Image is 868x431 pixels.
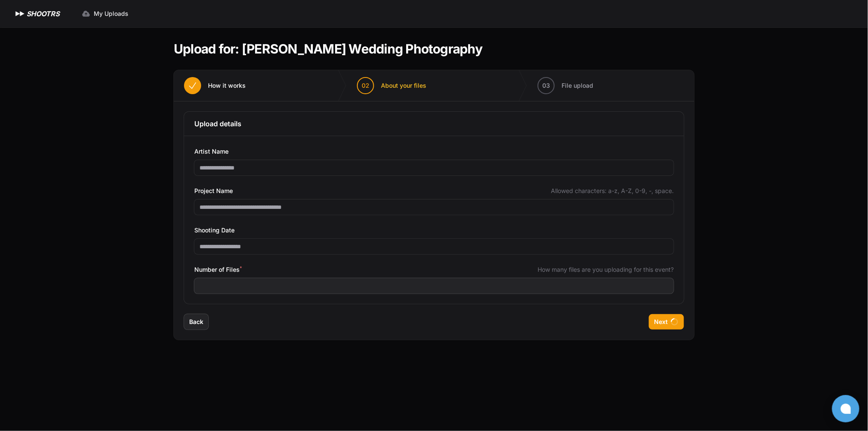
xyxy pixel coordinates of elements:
span: Next [654,318,668,326]
span: How it works [208,81,246,90]
span: 03 [542,81,550,90]
span: How many files are you uploading for this event? [538,265,674,274]
span: Allowed characters: a-z, A-Z, 0-9, -, space. [551,187,674,195]
span: 02 [362,81,369,90]
button: How it works [174,70,256,101]
h1: SHOOTRS [27,9,59,19]
span: My Uploads [94,9,128,18]
span: Shooting Date [194,225,235,235]
span: About your files [381,81,426,90]
a: SHOOTRS SHOOTRS [14,9,59,19]
img: SHOOTRS [14,9,27,19]
button: 03 File upload [527,70,603,101]
span: Back [189,318,203,326]
button: Back [184,314,208,330]
h1: Upload for: [PERSON_NAME] Wedding Photography [174,41,482,56]
span: File upload [562,81,593,90]
span: Project Name [194,186,233,196]
span: Number of Files [194,265,242,275]
span: Artist Name [194,146,229,157]
button: Open chat window [832,395,859,422]
a: My Uploads [77,6,134,21]
h3: Upload details [194,119,674,129]
button: 02 About your files [347,70,437,101]
button: Next [649,314,684,330]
